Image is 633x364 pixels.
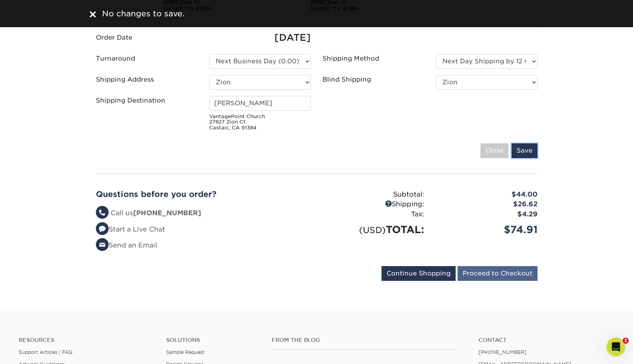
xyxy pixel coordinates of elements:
[458,266,538,281] input: Proceed to Checkout
[96,190,311,199] h2: Questions before you order?
[512,143,538,158] input: Save
[382,266,456,281] input: Continue Shopping
[96,96,165,105] label: Shipping Destination
[323,75,371,84] label: Blind Shipping
[480,143,508,158] input: Close
[90,11,96,17] img: close
[317,190,430,200] div: Subtotal:
[102,9,184,18] span: No changes to save.
[96,208,311,218] li: Call us
[430,209,543,219] div: $4.29
[272,337,458,343] h4: From the Blog
[96,54,135,63] label: Turnaround
[430,190,543,200] div: $44.00
[209,114,311,131] small: VantagePoint Church 27827 Zion Ct Castaic, CA 91384
[96,33,132,42] label: Order Date
[430,222,543,237] div: $74.91
[430,199,543,209] div: $26.62
[96,225,165,233] a: Start a Live Chat
[317,199,430,209] div: Shipping:
[479,337,614,343] a: Contact
[166,349,205,355] a: Sample Request
[19,337,154,343] h4: Resources
[209,31,311,45] div: [DATE]
[166,337,260,343] h4: Solutions
[323,54,379,63] label: Shipping Method
[359,225,386,235] small: (USD)
[133,209,201,217] strong: [PHONE_NUMBER]
[623,338,629,344] span: 1
[96,75,154,84] label: Shipping Address
[479,349,527,355] a: [PHONE_NUMBER]
[607,338,625,356] iframe: Intercom live chat
[96,241,157,249] a: Send an Email
[317,222,430,237] div: TOTAL:
[317,209,430,219] div: Tax:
